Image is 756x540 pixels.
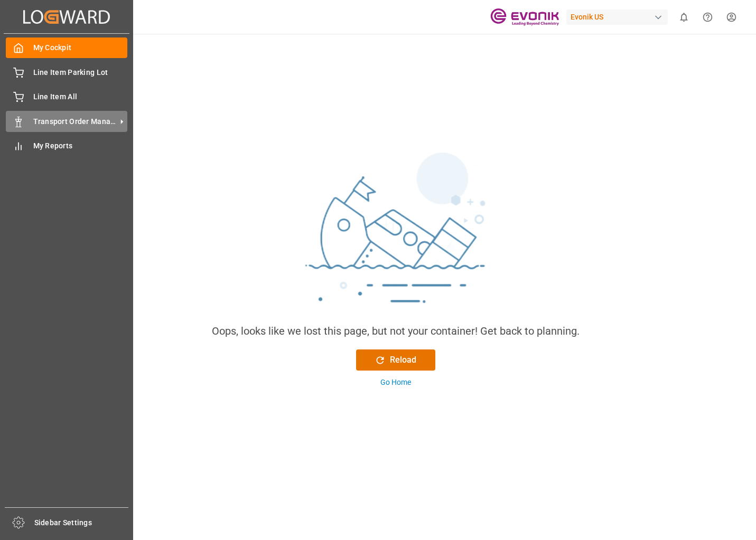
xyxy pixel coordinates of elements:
span: Line Item Parking Lot [33,67,128,78]
span: My Reports [33,140,128,151]
a: My Reports [6,136,127,156]
div: Go Home [380,377,411,388]
div: Evonik US [566,10,668,25]
button: show 0 new notifications [672,5,696,29]
span: Transport Order Management [33,116,117,127]
a: Line Item All [6,87,127,107]
div: Reload [375,354,416,366]
a: My Cockpit [6,37,127,58]
button: Go Home [356,377,435,388]
span: Sidebar Settings [34,517,129,528]
button: Help Center [696,5,720,29]
img: sinking_ship.png [237,148,554,323]
span: Line Item All [33,91,128,102]
img: Evonik-brand-mark-Deep-Purple-RGB.jpeg_1700498283.jpeg [490,8,559,26]
button: Evonik US [566,7,672,27]
span: My Cockpit [33,42,128,53]
button: Reload [356,349,435,371]
a: Line Item Parking Lot [6,62,127,82]
div: Oops, looks like we lost this page, but not your container! Get back to planning. [212,323,580,339]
